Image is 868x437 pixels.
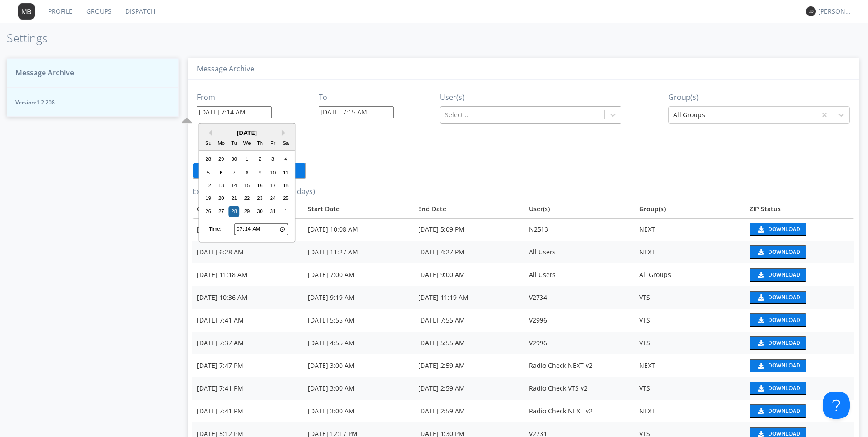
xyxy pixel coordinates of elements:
[823,392,850,419] iframe: Toggle Customer Support
[768,386,800,391] div: Download
[303,200,414,218] th: Toggle SortBy
[216,193,227,204] div: Choose Monday, October 20th, 2025
[418,270,519,279] div: [DATE] 9:00 AM
[242,138,252,149] div: We
[267,154,278,165] div: Choose Friday, October 3rd, 2025
[255,154,266,165] div: Choose Thursday, October 2nd, 2025
[418,407,519,416] div: [DATE] 2:59 AM
[216,154,227,165] div: Choose Monday, September 29th, 2025
[818,7,852,16] div: [PERSON_NAME]*
[216,206,227,217] div: Choose Monday, October 27th, 2025
[216,180,227,191] div: Choose Monday, October 13th, 2025
[750,268,850,282] a: download media buttonDownload
[757,363,764,369] img: download media button
[229,154,240,165] div: Choose Tuesday, September 30th, 2025
[418,316,519,325] div: [DATE] 7:55 AM
[7,87,179,117] button: Version:1.2.208
[750,336,806,350] button: Download
[203,138,214,149] div: Su
[197,338,298,348] div: [DATE] 7:37 AM
[308,407,409,416] div: [DATE] 3:00 AM
[768,249,800,255] div: Download
[203,167,214,178] div: Choose Sunday, October 5th, 2025
[750,245,806,259] button: Download
[750,382,806,395] button: Download
[308,338,409,348] div: [DATE] 4:55 AM
[639,293,740,302] div: VTS
[757,226,764,233] img: download media button
[750,223,850,236] a: download media buttonDownload
[197,225,298,234] div: [DATE] 7:09 PM
[768,408,800,414] div: Download
[229,138,240,149] div: Tu
[203,193,214,204] div: Choose Sunday, October 19th, 2025
[529,225,630,234] div: N2513
[197,65,850,73] h3: Message Archive
[757,408,764,414] img: download media button
[209,226,222,233] div: Time:
[192,162,306,179] button: Create Zip
[750,313,850,327] a: download media buttonDownload
[206,130,212,136] button: Previous Month
[229,167,240,178] div: Choose Tuesday, October 7th, 2025
[440,94,621,102] h3: User(s)
[757,249,764,255] img: download media button
[197,248,298,257] div: [DATE] 6:28 AM
[281,138,291,149] div: Sa
[216,138,227,149] div: Mo
[745,200,854,218] th: Toggle SortBy
[319,94,394,102] h3: To
[529,248,630,257] div: All Users
[255,167,266,178] div: Choose Thursday, October 9th, 2025
[267,193,278,204] div: Choose Friday, October 24th, 2025
[768,227,800,232] div: Download
[750,382,850,395] a: download media buttonDownload
[229,206,240,217] div: Choose Tuesday, October 28th, 2025
[639,361,740,370] div: NEXT
[750,291,850,304] a: download media buttonDownload
[308,384,409,393] div: [DATE] 3:00 AM
[757,431,764,437] img: download media button
[267,167,278,178] div: Choose Friday, October 10th, 2025
[229,193,240,204] div: Choose Tuesday, October 21st, 2025
[203,180,214,191] div: Choose Sunday, October 12th, 2025
[750,404,850,418] a: download media buttonDownload
[750,336,850,350] a: download media buttonDownload
[192,188,854,196] h3: Export History (expires after 2 days)
[281,154,291,165] div: Choose Saturday, October 4th, 2025
[197,384,298,393] div: [DATE] 7:41 PM
[192,200,303,218] th: Toggle SortBy
[418,338,519,348] div: [DATE] 5:55 AM
[308,316,409,325] div: [DATE] 5:55 AM
[308,270,409,279] div: [DATE] 7:00 AM
[768,318,800,323] div: Download
[18,3,35,20] img: 373638.png
[308,248,409,257] div: [DATE] 11:27 AM
[281,206,291,217] div: Choose Saturday, November 1st, 2025
[529,316,630,325] div: V2996
[281,167,291,178] div: Choose Saturday, October 11th, 2025
[203,154,214,165] div: Choose Sunday, September 28th, 2025
[267,180,278,191] div: Choose Friday, October 17th, 2025
[639,225,740,234] div: NEXT
[768,363,800,368] div: Download
[229,180,240,191] div: Choose Tuesday, October 14th, 2025
[418,225,519,234] div: [DATE] 5:09 PM
[639,407,740,416] div: NEXT
[757,385,764,392] img: download media button
[7,58,179,88] button: Message Archive
[750,291,806,304] button: Download
[750,359,850,372] a: download media buttonDownload
[639,338,740,348] div: VTS
[757,272,764,278] img: download media button
[768,431,800,437] div: Download
[242,167,252,178] div: Choose Wednesday, October 8th, 2025
[639,316,740,325] div: VTS
[281,180,291,191] div: Choose Saturday, October 18th, 2025
[750,359,806,372] button: Download
[529,407,630,416] div: Radio Check NEXT v2
[197,270,298,279] div: [DATE] 11:18 AM
[202,153,292,218] div: month 2025-10
[308,361,409,370] div: [DATE] 3:00 AM
[639,270,740,279] div: All Groups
